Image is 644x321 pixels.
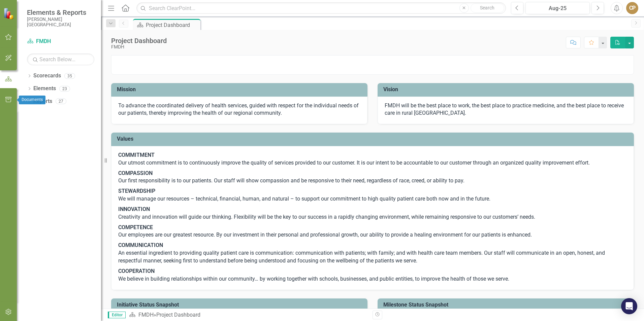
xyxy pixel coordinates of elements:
h3: Mission [117,86,364,93]
p: Creativity and innovation will guide our thinking. Flexibility will be the key to our success in ... [118,204,627,222]
span: Search [480,5,494,10]
div: FMDH [111,44,167,49]
strong: COMPASSION [118,170,153,176]
div: 35 [64,73,75,79]
div: Project Dashboard [156,312,200,318]
div: Open Intercom Messenger [621,298,637,314]
a: FMDH [138,312,154,318]
p: Our utmost commitment is to continuously improve the quality of services provided to our customer... [118,151,627,168]
p: Our first responsibility is to our patients. Our staff will show compassion and be responsive to ... [118,168,627,186]
p: To advance the coordinated delivery of health services, guided with respect for the individual ne... [118,102,360,117]
div: » [129,311,367,319]
a: Scorecards [33,72,61,80]
strong: COMMUNICATION [118,242,163,248]
strong: COMMITMENT [118,152,155,158]
small: [PERSON_NAME][GEOGRAPHIC_DATA] [27,16,94,28]
button: CP [626,2,638,14]
strong: COMPETENCE [118,224,153,230]
p: We believe in building relationships within our community… by working together with schools, busi... [118,266,627,283]
img: ClearPoint Strategy [3,8,15,20]
h3: Initiative Status Snapshot [117,302,364,308]
div: Documents [19,96,45,104]
strong: STEWARDSHIP [118,188,155,194]
div: Project Dashboard [146,21,199,29]
span: Elements & Reports [27,8,94,16]
span: Editor [108,312,126,318]
p: We will manage our resources – technical, financial, human, and natural – to support our commitme... [118,186,627,204]
a: Elements [33,85,56,93]
strong: INNOVATION [118,206,150,212]
a: FMDH [27,38,94,45]
button: Search [471,3,504,13]
input: Search ClearPoint... [136,2,506,14]
p: Our employees are our greatest resource. By our investment in their personal and professional gro... [118,222,627,241]
div: 23 [59,86,70,92]
strong: COOPERATION [118,268,155,274]
input: Search Below... [27,53,94,65]
div: 27 [56,99,66,104]
button: Aug-25 [525,2,590,14]
div: Aug-25 [528,4,587,12]
h3: Values [117,136,631,142]
h3: Milestone Status Snapshot [383,302,631,308]
p: An essential ingredient to providing quality patient care is communication: communication with pa... [118,240,627,266]
div: Project Dashboard [111,37,167,44]
p: FMDH will be the best place to work, the best place to practice medicine, and the best place to r... [385,102,627,117]
h3: Vision [383,86,631,93]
